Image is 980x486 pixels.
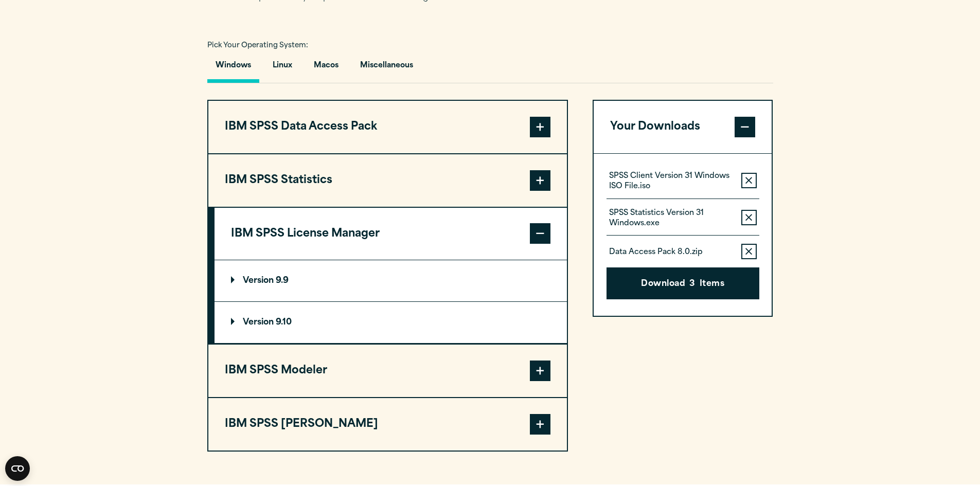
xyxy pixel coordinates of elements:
[607,267,759,299] button: Download3Items
[306,53,347,83] button: Macos
[5,456,30,481] button: Open CMP widget
[594,153,772,316] div: Your Downloads
[231,318,292,327] p: Version 9.10
[207,53,259,83] button: Windows
[215,208,567,260] button: IBM SPSS License Manager
[208,154,567,207] button: IBM SPSS Statistics
[215,260,567,344] div: IBM SPSS License Manager
[207,42,308,49] span: Pick Your Operating System:
[231,277,289,285] p: Version 9.9
[208,101,567,153] button: IBM SPSS Data Access Pack
[609,208,733,229] p: SPSS Statistics Version 31 Windows.exe
[689,278,695,291] span: 3
[609,247,703,258] p: Data Access Pack 8.0.zip
[208,345,567,397] button: IBM SPSS Modeler
[264,53,300,83] button: Linux
[352,53,421,83] button: Miscellaneous
[594,101,772,153] button: Your Downloads
[609,171,733,192] p: SPSS Client Version 31 Windows ISO File.iso
[208,398,567,451] button: IBM SPSS [PERSON_NAME]
[215,260,567,301] summary: Version 9.9
[215,302,567,343] summary: Version 9.10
